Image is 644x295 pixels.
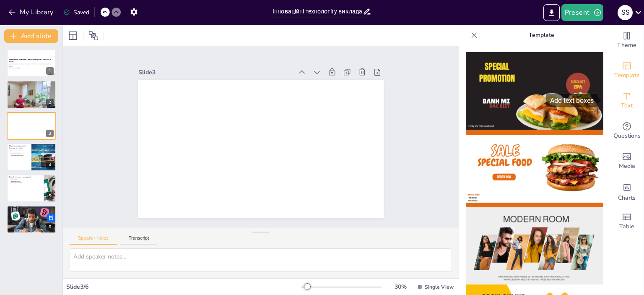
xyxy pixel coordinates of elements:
[610,206,644,237] div: Add a table
[543,4,560,21] button: Export to PowerPoint
[11,182,41,183] p: Ефективне викладання
[613,131,641,141] span: Questions
[425,284,454,290] span: Single View
[46,130,54,137] div: 3
[46,161,54,169] div: 4
[617,41,636,50] span: Theme
[7,81,56,108] div: 2
[466,52,603,130] img: thumb-1.png
[466,207,603,285] img: thumb-3.png
[46,99,54,106] div: 2
[70,235,117,245] button: Speaker Notes
[9,67,54,69] p: Generated with [URL]
[610,86,644,116] div: Add text boxes
[7,50,56,77] div: 1
[619,162,635,171] span: Media
[561,4,603,21] button: Present
[11,154,29,156] p: Зосередження на навчанні
[273,5,363,18] input: Insert title
[163,34,313,89] div: Slide 3
[619,222,634,231] span: Table
[11,153,29,155] p: Уникнення помилок
[618,193,636,203] span: Charts
[46,223,54,231] div: 6
[546,94,598,107] div: Add text boxes
[621,101,633,110] span: Text
[7,143,56,171] div: 4
[120,235,158,245] button: Transcript
[610,55,644,86] div: Add ready made slides
[11,179,41,180] p: Аналіз робіт
[390,283,410,291] div: 30 %
[610,116,644,146] div: Get real-time input from your audience
[11,150,29,151] p: Миттєвий зворотний зв'язок
[7,206,56,233] div: 6
[9,175,42,178] p: Роль Grammarly у викладанні
[618,5,633,20] div: s s
[11,177,41,179] p: Оцінювання робіт
[11,151,29,153] p: Покращення навичок письма
[7,112,56,140] div: 3
[7,175,56,202] div: 5
[610,146,644,176] div: Add images, graphics, shapes or video
[9,58,51,63] strong: Інноваційні технології у викладанні: роль Grammarly в освіті
[46,67,54,75] div: 1
[63,8,89,16] div: Saved
[46,192,54,200] div: 5
[614,71,640,80] span: Template
[610,25,644,55] div: Change the overall theme
[610,176,644,206] div: Add charts and graphs
[618,4,633,21] button: s s
[88,31,99,41] span: Position
[9,63,54,67] p: У цій презентації розглядається вплив технології Grammarly на процес навчання, її функції, перева...
[66,29,80,42] div: Layout
[4,29,58,43] button: Add slide
[481,25,602,45] p: Template
[66,283,301,291] div: Slide 3 / 6
[11,180,41,182] p: Виявлення помилок
[9,145,29,149] p: Переваги використання Grammarly в освіті
[466,130,603,207] img: thumb-2.png
[6,5,57,19] button: My Library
